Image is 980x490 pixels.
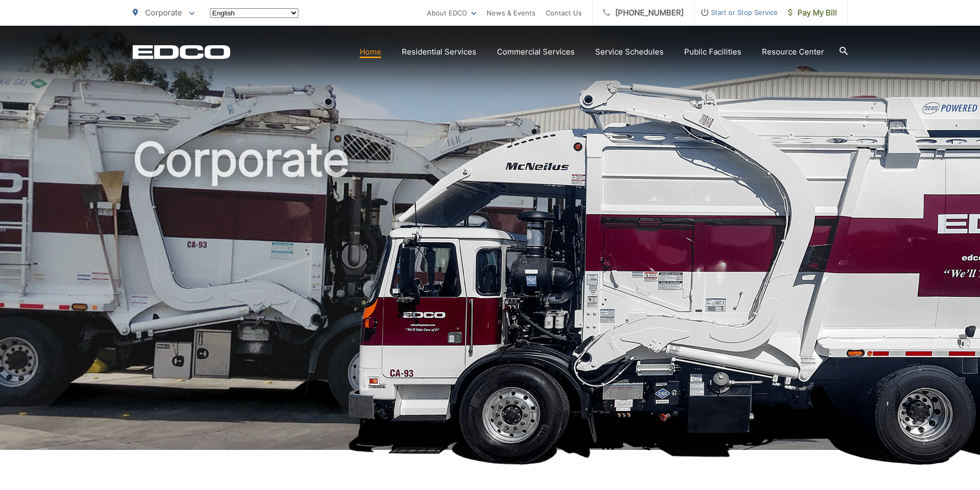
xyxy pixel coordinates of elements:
[595,46,664,58] a: Service Schedules
[762,46,824,58] a: Resource Center
[788,7,837,19] span: Pay My Bill
[402,46,476,58] a: Residential Services
[684,46,741,58] a: Public Facilities
[133,45,230,59] a: EDCD logo. Return to the homepage.
[487,7,536,19] a: News & Events
[546,7,582,19] a: Contact Us
[497,46,575,58] a: Commercial Services
[360,46,381,58] a: Home
[210,8,298,18] select: Select a language
[427,7,476,19] a: About EDCO
[133,134,848,459] h1: Corporate
[145,8,182,17] span: Corporate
